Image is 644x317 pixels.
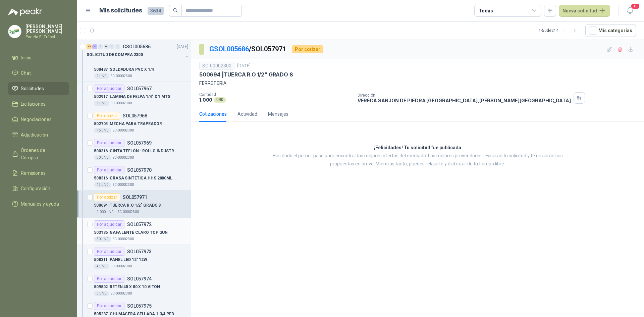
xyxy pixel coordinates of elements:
[94,291,109,296] div: 3 UND
[94,175,177,181] p: 508316 | GRASA SINTETICA HHS 2000ML REF/083-106-F
[111,73,132,79] p: SC-00002300
[148,7,164,15] span: 3634
[77,245,191,272] a: Por adjudicarSOL057973508311 |PANEL LED 12" 12W4 UNDSC-00002300
[123,195,147,200] p: SOL057971
[268,110,288,118] div: Mensajes
[94,220,124,228] div: Por adjudicar
[94,94,170,100] p: 502917 | LAMINA DE FELPA 1/4" X 1 MTS
[113,182,134,188] p: SC-00002300
[94,139,124,147] div: Por adjudicar
[94,85,124,93] div: Por adjudicar
[94,73,109,79] div: 1 UND
[559,5,610,17] button: Nueva solicitud
[25,24,69,34] p: [PERSON_NAME] [PERSON_NAME]
[624,5,636,17] button: 16
[292,45,323,53] div: Por cotizar
[8,182,69,195] a: Configuración
[21,131,48,139] span: Adjudicación
[21,169,46,177] span: Remisiones
[21,116,52,123] span: Negociaciones
[127,304,152,308] p: SOL057975
[21,69,31,77] span: Chat
[94,209,116,215] div: 1.000 UND
[631,3,640,9] span: 16
[8,128,69,141] a: Adjudicación
[209,44,287,54] p: / SOL057971
[8,144,69,164] a: Órdenes de Compra
[25,35,69,39] p: Panela El Trébol
[94,275,124,283] div: Por adjudicar
[94,229,168,236] p: 503136 | GAFA LENTE CLARO TOP GUN
[94,302,124,310] div: Por adjudicar
[111,101,132,106] p: SC-00002300
[87,43,190,64] a: 15 36 0 0 0 0 GSOL005686[DATE] SOLICITUD DE COMPRA 2300
[77,136,191,163] a: Por adjudicarSOL057969500316 |CINTA TEFLON - ROLLO INDUSTRIAL30 UNDSC-00002300
[94,193,120,201] div: Por cotizar
[127,141,152,145] p: SOL057969
[374,144,461,152] h3: ¡Felicidades! Tu solicitud fue publicada
[127,249,152,254] p: SOL057973
[263,152,572,168] p: Has dado el primer paso para encontrar las mejores ofertas del mercado. Los mejores proveedores r...
[237,110,257,118] div: Actividad
[77,191,191,218] a: Por cotizarSOL057971500694 |TUERCA R.O 1/2" GRADO 81.000 UNDSC-00002300
[111,264,132,269] p: SC-00002300
[8,113,69,126] a: Negociaciones
[8,198,69,210] a: Manuales y ayuda
[94,248,124,256] div: Por adjudicar
[94,236,111,242] div: 30 UND
[92,44,97,49] div: 36
[94,66,154,73] p: 500437 | SOLDADURA PVC X 1/4
[8,51,69,64] a: Inicio
[214,97,226,103] div: UND
[21,147,63,161] span: Órdenes de Compra
[199,97,212,103] p: 1.000
[21,54,32,61] span: Inicio
[8,167,69,179] a: Remisiones
[199,71,293,78] p: 500694 | TUERCA R.O 1/2" GRADO 8
[77,272,191,299] a: Por adjudicarSOL057974509502 |RETÉN 45 X 80 X 10 VITON3 UNDSC-00002300
[109,44,114,49] div: 0
[94,257,147,263] p: 508311 | PANEL LED 12" 12W
[113,155,134,160] p: SC-00002300
[118,209,139,215] p: SC-00002300
[115,44,120,49] div: 0
[358,98,571,103] p: VEREDA SANJON DE PIEDRA [GEOGRAPHIC_DATA] , [PERSON_NAME][GEOGRAPHIC_DATA]
[8,98,69,110] a: Licitaciones
[177,44,188,50] p: [DATE]
[94,182,111,188] div: 12 UND
[199,62,234,70] div: SC-00002300
[77,82,191,109] a: Por adjudicarSOL057967502917 |LAMINA DE FELPA 1/4" X 1 MTS1 UNDSC-00002300
[94,112,120,120] div: Por cotizar
[358,93,571,98] p: Dirección
[8,82,69,95] a: Solicitudes
[94,264,109,269] div: 4 UND
[199,110,227,118] div: Cotizaciones
[539,25,580,36] div: 1 - 50 de 214
[479,7,493,14] div: Todas
[8,67,69,80] a: Chat
[21,100,46,108] span: Licitaciones
[87,44,92,49] div: 15
[98,44,103,49] div: 0
[94,166,124,174] div: Por adjudicar
[113,128,134,133] p: SC-00002300
[585,24,636,37] button: Mís categorías
[173,8,178,13] span: search
[199,80,636,87] p: FERRETERIA
[127,222,152,227] p: SOL057972
[127,86,152,91] p: SOL057967
[111,291,132,296] p: SC-00002300
[8,25,21,38] img: Company Logo
[21,200,59,208] span: Manuales y ayuda
[77,218,191,245] a: Por adjudicarSOL057972503136 |GAFA LENTE CLARO TOP GUN30 UNDSC-00002300
[8,8,42,16] img: Logo peakr
[87,52,143,58] p: SOLICITUD DE COMPRA 2300
[113,236,134,242] p: SC-00002300
[104,44,109,49] div: 0
[123,113,147,118] p: SOL057968
[94,155,111,160] div: 30 UND
[127,276,152,281] p: SOL057974
[199,92,352,97] p: Cantidad
[94,284,160,290] p: 509502 | RETÉN 45 X 80 X 10 VITON
[94,101,109,106] div: 1 UND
